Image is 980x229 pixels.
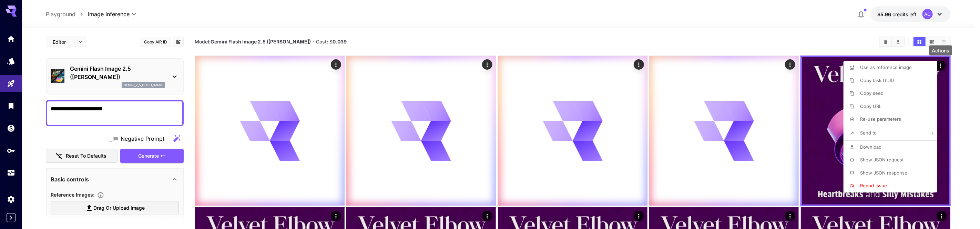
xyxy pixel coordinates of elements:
span: Download [860,144,881,150]
span: Show JSON response [860,170,907,176]
span: Copy URL [860,103,881,109]
span: Use as reference image [860,64,912,70]
span: Report issue [860,183,887,188]
span: Re-use parameters [860,116,901,122]
div: Actions [929,46,952,56]
span: Copy task UUID [860,78,894,83]
span: Send to [860,130,877,136]
span: Copy seed [860,90,884,96]
span: Show JSON request [860,157,904,162]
